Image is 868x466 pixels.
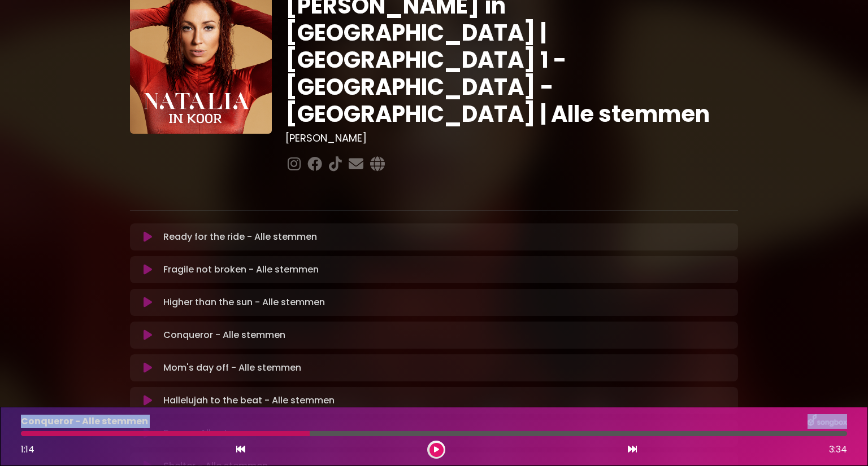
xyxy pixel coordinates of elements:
img: songbox-logo-white.png [808,414,847,429]
h3: [PERSON_NAME] [285,132,738,144]
p: Fragile not broken - Alle stemmen [163,263,319,276]
p: Conqueror - Alle stemmen [21,415,148,428]
p: Ready for the ride - Alle stemmen [163,230,317,244]
p: Hallelujah to the beat - Alle stemmen [163,394,335,407]
span: 3:34 [829,443,847,456]
span: 1:14 [21,443,34,456]
p: Higher than the sun - Alle stemmen [163,296,325,309]
p: Mom's day off - Alle stemmen [163,361,301,375]
p: Conqueror - Alle stemmen [163,328,285,342]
